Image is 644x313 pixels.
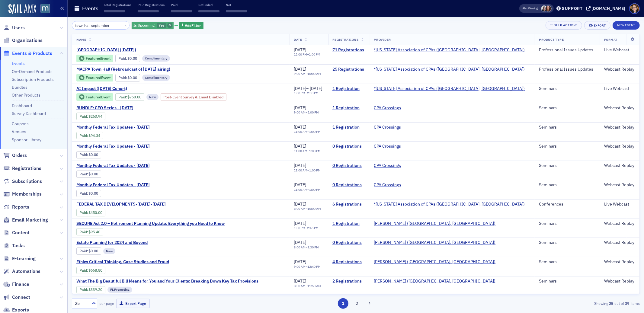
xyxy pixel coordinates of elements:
[76,113,105,120] div: Paid: 1 - $26394
[594,24,606,27] div: Export
[3,255,36,262] a: E-Learning
[79,152,89,157] span: :
[12,24,25,31] span: Users
[132,22,174,29] div: Yes
[539,163,595,168] div: Seminars
[604,144,635,149] div: Webcast Replay
[294,187,307,192] time: 11:00 AM
[12,294,30,301] span: Connect
[76,267,105,274] div: Paid: 5 - $66880
[307,72,321,76] time: 10:00 AM
[374,279,496,284] span: Werner-Rocca (Flourtown, PA)
[12,103,32,108] a: Dashboard
[79,114,89,119] span: :
[72,21,130,30] input: Search…
[294,143,306,149] span: [DATE]
[76,286,105,293] div: Paid: 3 - $33920
[294,52,307,56] time: 12:00 PM
[294,130,321,134] div: –
[294,188,321,192] div: –
[294,182,306,187] span: [DATE]
[171,10,192,12] span: ‌
[76,55,113,62] div: Featured Event
[12,255,36,262] span: E-Learning
[539,240,595,245] div: Seminars
[294,207,321,211] div: –
[604,67,635,72] div: Webcast Replay
[332,221,366,226] a: 1 Registration
[332,67,366,72] a: 25 Registrations
[374,125,412,130] span: CPA Crossings
[79,230,89,234] span: :
[374,163,412,168] span: CPA Crossings
[8,4,36,14] a: SailAMX
[79,133,89,138] span: :
[294,245,319,249] div: –
[541,5,547,12] span: Kelly Brown
[161,93,227,101] div: Post-Event Survey
[3,268,40,275] a: Automations
[76,132,103,139] div: Paid: 1 - $9434
[76,151,101,158] div: Paid: 0 - $0
[76,67,221,72] a: MACPA Town Hall (Rebroadcast of [DATE] airing)
[352,298,362,309] button: 2
[332,47,366,53] a: 71 Registrations
[76,105,178,111] a: BUNDLE: CFO Series - [DATE]
[89,172,98,176] span: $0.00
[79,249,89,253] span: :
[539,67,595,72] div: Professional Issues Updates
[310,86,322,91] span: [DATE]
[545,5,552,12] span: Natalie Antonakas
[12,129,26,134] a: Venues
[294,53,320,56] div: –
[3,165,41,172] a: Registrations
[294,47,306,53] span: [DATE]
[332,202,366,207] a: 6 Registrations
[79,152,87,157] a: Paid
[294,201,306,207] span: [DATE]
[374,144,401,149] a: CPA Crossings
[146,94,159,100] div: New
[12,204,29,210] span: Reports
[604,279,635,284] div: Webcast Replay
[12,281,29,288] span: Finance
[3,191,42,197] a: Memberships
[539,105,595,111] div: Seminars
[76,144,178,149] a: Monthly Federal Tax Updates - [DATE]
[116,299,150,308] button: Export Page
[12,61,25,66] a: Events
[76,86,178,91] span: AI Impact (September 2025 Cohort)
[79,268,89,273] span: :
[3,24,25,31] a: Users
[107,287,132,293] div: FL Promoting
[309,52,320,56] time: 1:00 PM
[374,47,525,53] a: *[US_STATE] Association of CPAs ([GEOGRAPHIC_DATA], [GEOGRAPHIC_DATA])
[79,230,87,234] a: Paid
[79,172,89,176] span: :
[332,86,366,91] a: 1 Registration
[79,249,87,253] a: Paid
[118,75,128,80] span: :
[294,110,319,114] div: –
[171,3,192,7] p: Paid
[76,105,178,111] span: BUNDLE: CFO Series - September 2025
[523,6,538,11] span: Viewing
[12,268,40,275] span: Automations
[76,259,178,265] a: Ethics Critical Thinking, Case Studies and Fraud
[89,287,103,292] span: $339.20
[584,21,610,30] button: Export
[79,114,87,119] a: Paid
[3,294,30,301] a: Connect
[332,125,366,130] a: 1 Registration
[586,6,628,11] button: [DOMAIN_NAME]
[12,242,25,249] span: Tasks
[374,202,525,207] a: *[US_STATE] Association of CPAs ([GEOGRAPHIC_DATA], [GEOGRAPHIC_DATA])
[75,300,88,307] div: 25
[374,163,401,168] a: CPA Crossings
[12,191,42,197] span: Memberships
[332,259,366,265] a: 4 Registrations
[374,37,391,42] span: Provider
[3,37,43,44] a: Organizations
[127,56,137,61] span: $0.00
[36,4,50,14] a: View Homepage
